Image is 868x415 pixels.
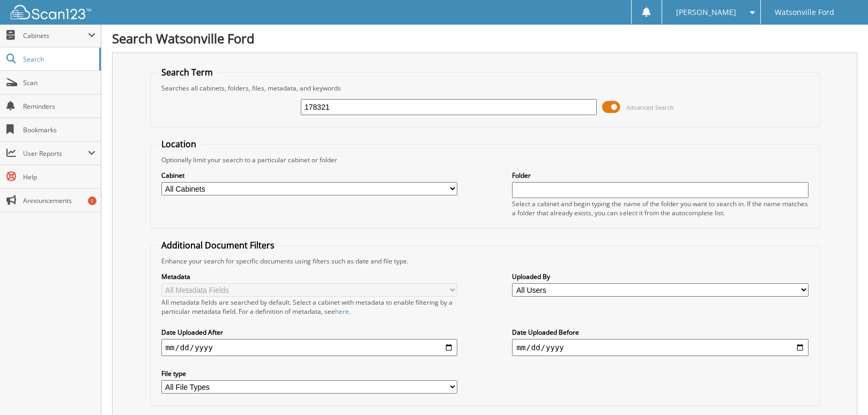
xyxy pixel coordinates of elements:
div: All metadata fields are searched by default. Select a cabinet with metadata to enable filtering b... [161,298,457,316]
legend: Additional Document Filters [156,239,280,251]
iframe: Chat Widget [814,364,868,415]
span: Reminders [23,102,95,111]
span: Cabinets [23,31,88,40]
label: File type [161,369,457,378]
span: Scan [23,78,95,87]
a: here [335,307,349,316]
span: User Reports [23,149,88,158]
legend: Search Term [156,66,218,78]
label: Date Uploaded After [161,328,457,337]
span: Search [23,55,94,64]
div: Select a cabinet and begin typing the name of the folder you want to search in. If the name match... [512,199,808,217]
div: 1 [88,197,97,205]
img: scan123-logo-white.svg [11,5,91,19]
span: Announcements [23,196,95,205]
div: Searches all cabinets, folders, files, metadata, and keywords [156,84,814,93]
label: Date Uploaded Before [512,328,808,337]
label: Uploaded By [512,272,808,281]
span: [PERSON_NAME] [676,9,736,16]
span: Watsonville Ford [775,9,834,16]
input: start [161,339,457,356]
label: Folder [512,171,808,180]
div: Enhance your search for specific documents using filters such as date and file type. [156,256,814,266]
span: Help [23,172,95,182]
label: Metadata [161,272,457,281]
label: Cabinet [161,171,457,180]
legend: Location [156,138,202,150]
div: Optionally limit your search to a particular cabinet or folder [156,155,814,164]
span: Bookmarks [23,125,95,134]
span: Advanced Search [626,103,674,111]
input: end [512,339,808,356]
h1: Search Watsonville Ford [112,29,857,47]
